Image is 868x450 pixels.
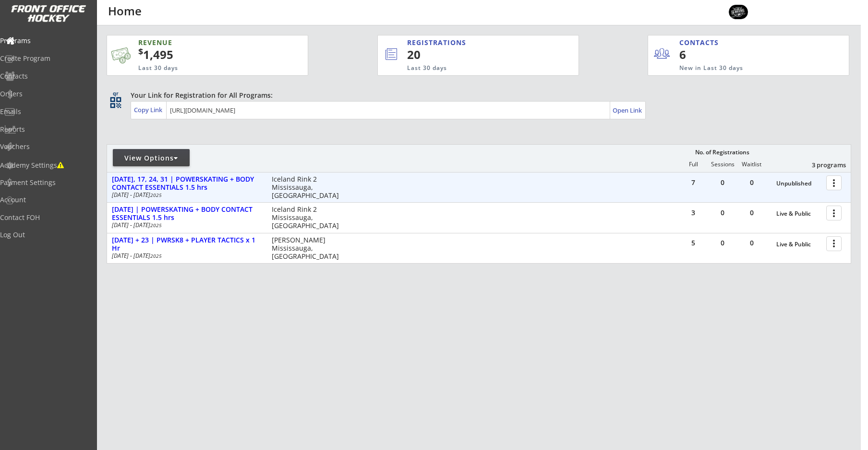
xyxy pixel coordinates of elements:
div: 5 [679,240,708,246]
div: Sessions [708,161,737,168]
div: [DATE], 17, 24, 31 | POWERSKATING + BODY CONTACT ESSENTIALS 1.5 hrs [112,175,262,192]
div: Live & Public [776,210,821,217]
sup: $ [138,46,143,57]
div: qr [109,91,121,97]
div: Iceland Rink 2 Mississauga, [GEOGRAPHIC_DATA] [272,175,347,199]
div: No. of Registrations [692,149,752,156]
em: 2025 [150,192,162,198]
div: Iceland Rink 2 Mississauga, [GEOGRAPHIC_DATA] [272,206,347,230]
div: 1,495 [138,46,277,63]
div: Open Link [613,106,643,115]
div: 7 [679,179,708,186]
div: Waitlist [737,161,766,168]
em: 2025 [150,253,162,259]
div: 0 [708,240,737,246]
div: 0 [708,209,737,216]
div: Last 30 days [138,64,261,72]
div: CONTACTS [679,38,723,47]
div: REGISTRATIONS [407,38,534,47]
div: Full [679,161,708,168]
div: Unpublished [776,180,821,187]
em: 2025 [150,222,162,229]
div: [DATE] - [DATE] [112,192,259,198]
div: [PERSON_NAME] Mississauga, [GEOGRAPHIC_DATA] [272,236,347,260]
div: View Options [113,153,190,163]
div: 0 [708,179,737,186]
button: more_vert [826,236,842,251]
button: more_vert [826,175,842,190]
button: qr_code [108,95,123,110]
div: 6 [679,46,738,63]
div: [DATE] | POWERSKATING + BODY CONTACT ESSENTIALS 1.5 hrs [112,206,262,222]
div: Live & Public [776,241,821,248]
div: Copy Link [134,105,164,114]
div: 3 programs [796,161,846,169]
div: New in Last 30 days [679,64,804,72]
div: REVENUE [138,38,261,47]
button: more_vert [826,206,842,220]
div: 0 [737,240,766,246]
a: Open Link [613,104,643,117]
div: 0 [737,209,766,216]
div: Last 30 days [407,64,539,72]
div: 20 [407,46,546,63]
div: Your Link for Registration for All Programs: [131,91,821,100]
div: [DATE] + 23 | PWRSK8 + PLAYER TACTICS x 1 Hr [112,236,262,253]
div: 0 [737,179,766,186]
div: [DATE] - [DATE] [112,222,259,228]
div: 3 [679,209,708,216]
div: [DATE] - [DATE] [112,253,259,259]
